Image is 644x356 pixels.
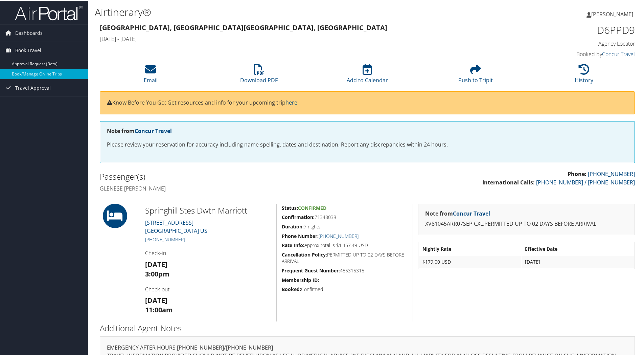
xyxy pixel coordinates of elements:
p: Please review your reservation for accuracy including name spelling, dates and destination. Repor... [107,140,628,149]
h2: Springhill Stes Dwtn Marriott [145,204,271,216]
span: Dashboards [15,24,43,41]
h5: 71348038 [282,213,408,220]
h2: Additional Agent Notes [100,322,635,333]
strong: Rate Info: [282,241,304,248]
h5: PERMITTED UP TO 02 DAYS BEFORE ARRIVAL [282,251,408,264]
strong: Frequent Guest Number: [282,267,340,273]
a: [PHONE_NUMBER] [145,236,185,242]
h4: Check-in [145,249,271,256]
p: XV81045ARR07SEP CXL:PERMITTED UP TO 02 DAYS BEFORE ARRIVAL [425,219,628,228]
strong: [DATE] [145,295,167,304]
td: $179.00 USD [419,255,521,267]
a: Add to Calendar [347,67,388,83]
a: [PERSON_NAME] [586,3,640,24]
strong: [DATE] [145,259,167,268]
td: [DATE] [522,255,634,267]
th: Nightly Rate [419,242,521,254]
a: [PHONE_NUMBER] [588,170,635,177]
h4: Check-out [145,285,271,292]
strong: Note from [425,209,490,217]
strong: Booked: [282,285,301,292]
strong: Duration: [282,223,304,229]
h1: D6PPD9 [509,22,635,37]
h4: [DATE] - [DATE] [100,35,499,42]
a: Email [144,67,158,83]
h5: 7 nights [282,223,408,229]
span: Book Travel [15,41,41,58]
a: Push to Tripit [458,67,493,83]
a: Concur Travel [453,209,490,217]
a: Download PDF [240,67,278,83]
h5: Approx total is $1,457.49 USD [282,241,408,248]
th: Effective Date [522,242,634,254]
h5: 455315315 [282,267,408,273]
a: History [575,67,593,83]
span: Confirmed [298,204,326,210]
a: here [285,98,297,106]
strong: International Calls: [482,178,535,185]
h2: Passenger(s) [100,170,362,182]
strong: Status: [282,204,298,210]
strong: 3:00pm [145,269,169,278]
span: [PERSON_NAME] [591,10,633,17]
strong: [GEOGRAPHIC_DATA], [GEOGRAPHIC_DATA] [GEOGRAPHIC_DATA], [GEOGRAPHIC_DATA] [100,22,387,31]
h4: Glenese [PERSON_NAME] [100,184,362,192]
a: [STREET_ADDRESS][GEOGRAPHIC_DATA] US [145,218,207,234]
strong: Phone Number: [282,232,319,239]
strong: Membership ID: [282,276,319,283]
strong: 11:00am [145,305,173,314]
a: Concur Travel [602,50,635,57]
a: [PHONE_NUMBER] / [PHONE_NUMBER] [536,178,635,185]
p: Know Before You Go: Get resources and info for your upcoming trip [107,98,628,107]
strong: Cancellation Policy: [282,251,327,257]
span: Travel Approval [15,79,51,96]
a: [PHONE_NUMBER] [319,232,359,239]
h4: Booked by [509,50,635,57]
img: airportal-logo.png [15,4,83,20]
strong: Phone: [568,170,586,177]
strong: Confirmation: [282,213,315,220]
h1: Airtinerary® [95,4,458,19]
strong: Note from [107,127,172,134]
h4: Agency Locator [509,39,635,47]
h5: Confirmed [282,285,408,292]
a: Concur Travel [135,127,172,134]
